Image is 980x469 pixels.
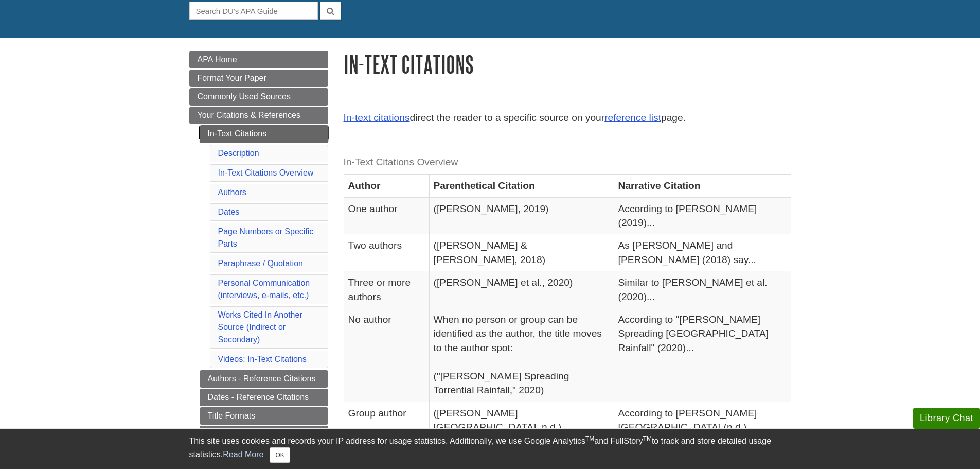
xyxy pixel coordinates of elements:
[270,447,290,463] button: Close
[344,402,429,439] td: Group author
[429,402,614,439] td: ([PERSON_NAME][GEOGRAPHIC_DATA], n.d.)
[198,55,237,64] span: APA Home
[585,435,594,442] sup: TM
[200,370,328,388] a: Authors - Reference Citations
[200,407,328,425] a: Title Formats
[218,149,259,158] a: Description
[913,408,980,429] button: Library Chat
[429,234,614,271] td: ([PERSON_NAME] & [PERSON_NAME], 2018)
[429,175,614,197] th: Parenthetical Citation
[344,112,410,123] a: In-text citations
[200,125,328,143] a: In-Text Citations
[344,234,429,271] td: Two authors
[429,197,614,234] td: ([PERSON_NAME], 2019)
[218,207,240,216] a: Dates
[614,197,791,234] td: According to [PERSON_NAME] (2019)...
[614,175,791,197] th: Narrative Citation
[189,107,328,124] a: Your Citations & References
[614,308,791,402] td: According to "[PERSON_NAME] Spreading [GEOGRAPHIC_DATA] Rainfall" (2020)...
[344,271,429,308] td: Three or more authors
[198,111,300,119] span: Your Citations & References
[200,426,328,443] a: References: Articles
[429,308,614,402] td: When no person or group can be identified as the author, the title moves to the author spot: ("[P...
[189,70,328,87] a: Format Your Paper
[218,355,307,363] a: Videos: In-Text Citations
[218,279,310,300] a: Personal Communication(interviews, e-mails, etc.)
[643,435,652,442] sup: TM
[218,168,314,177] a: In-Text Citations Overview
[200,389,328,406] a: Dates - Reference Citations
[189,88,328,106] a: Commonly Used Sources
[614,234,791,271] td: As [PERSON_NAME] and [PERSON_NAME] (2018) say...
[344,197,429,234] td: One author
[614,402,791,439] td: According to [PERSON_NAME][GEOGRAPHIC_DATA] (n.d.)...
[429,271,614,308] td: ([PERSON_NAME] et al., 2020)
[344,51,791,77] h1: In-Text Citations
[189,2,318,20] input: Search DU's APA Guide
[614,271,791,308] td: Similar to [PERSON_NAME] et al. (2020)...
[218,188,246,197] a: Authors
[223,450,263,459] a: Read More
[218,310,302,344] a: Works Cited In Another Source (Indirect or Secondary)
[218,259,303,268] a: Paraphrase / Quotation
[344,151,791,174] caption: In-Text Citations Overview
[344,308,429,402] td: No author
[344,111,791,126] p: direct the reader to a specific source on your page.
[604,112,661,123] a: reference list
[189,51,328,68] a: APA Home
[218,227,314,248] a: Page Numbers or Specific Parts
[344,175,429,197] th: Author
[198,92,291,101] span: Commonly Used Sources
[189,435,791,463] div: This site uses cookies and records your IP address for usage statistics. Additionally, we use Goo...
[198,74,266,82] span: Format Your Paper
